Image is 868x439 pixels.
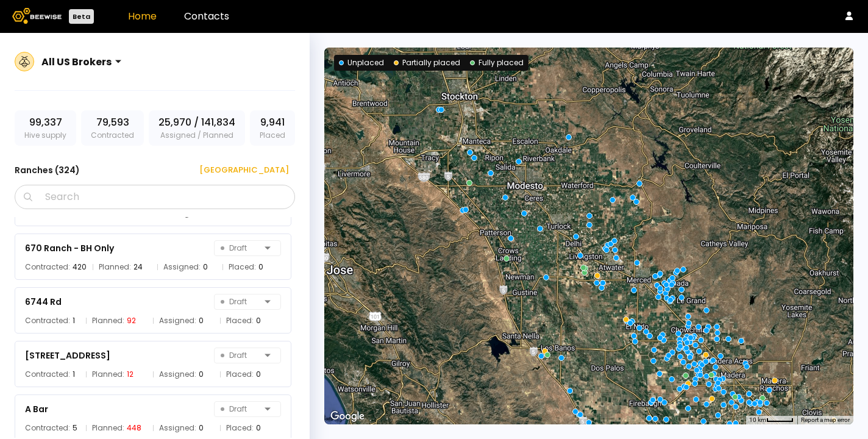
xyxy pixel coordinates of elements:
div: 0 [199,368,204,380]
span: Planned: [92,368,124,380]
span: 99,337 [29,115,62,130]
span: Assigned: [159,422,196,434]
span: Assigned: [159,315,196,327]
div: Contracted [81,110,144,146]
div: 0 [199,422,204,434]
div: 1 [73,368,75,380]
span: Planned: [92,315,124,327]
button: [GEOGRAPHIC_DATA] [185,160,295,180]
div: 670 Ranch - BH Only [25,241,114,255]
div: Placed [250,110,295,146]
div: 0 [256,315,261,327]
span: Draft [221,402,260,416]
div: [GEOGRAPHIC_DATA] [191,164,289,176]
span: 25,970 / 141,834 [158,115,235,130]
span: Contracted: [25,315,70,327]
span: 9,941 [260,115,285,130]
div: Beta [69,9,94,24]
div: A Bar [25,402,48,416]
a: Contacts [184,9,229,23]
div: Hive supply [15,110,76,146]
span: Placed: [226,368,254,380]
span: Draft [221,294,260,309]
div: 1 [73,315,75,327]
div: 5 [73,422,77,434]
img: Google [327,409,368,424]
div: 92 [127,315,136,327]
div: 12 [127,368,133,380]
div: Fully placed [470,57,524,68]
span: Assigned: [163,261,201,273]
div: 6744 Rd [25,294,62,309]
span: Planned: [92,422,124,434]
div: 0 [258,261,263,273]
button: Map Scale: 10 km per 41 pixels [745,416,797,424]
span: Draft [221,348,260,363]
div: 0 [256,422,261,434]
span: Planned: [99,261,131,273]
span: Contracted: [25,368,70,380]
div: All US Brokers [41,54,112,70]
div: Assigned / Planned [149,110,245,146]
h3: Ranches ( 324 ) [15,162,80,179]
span: Placed: [229,261,256,273]
span: Contracted: [25,261,70,273]
span: Assigned: [159,368,196,380]
div: 420 [73,261,87,273]
span: Draft [221,241,260,255]
div: [STREET_ADDRESS] [25,348,110,363]
div: 24 [133,261,143,273]
div: 448 [127,422,141,434]
a: Report a map error [801,416,850,423]
div: 0 [256,368,261,380]
div: 0 [203,261,208,273]
a: Home [128,9,157,23]
div: 0 [199,315,204,327]
div: Partially placed [394,57,460,68]
img: Beewise logo [12,8,62,24]
div: Unplaced [339,57,384,68]
span: Placed: [226,315,254,327]
span: Contracted: [25,422,70,434]
span: Placed: [226,422,254,434]
a: Open this area in Google Maps (opens a new window) [327,409,368,424]
span: 79,593 [96,115,129,130]
span: 10 km [749,416,766,423]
